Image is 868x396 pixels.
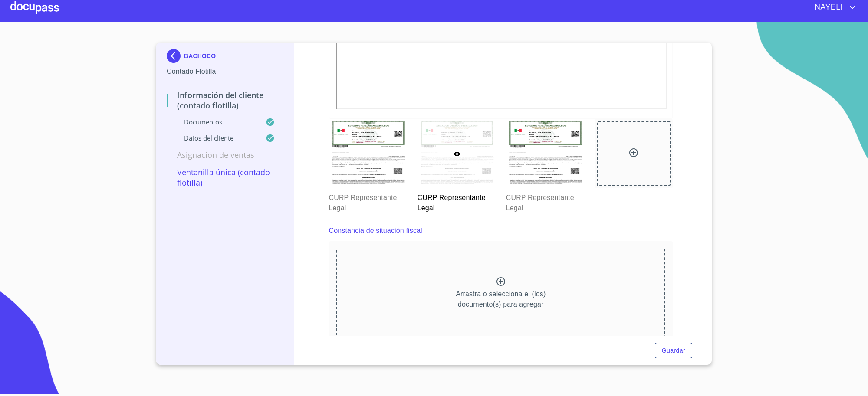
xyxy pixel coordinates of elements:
[167,134,266,142] p: Datos del cliente
[506,119,585,189] img: CURP Representante Legal
[329,226,422,236] p: Constancia de situación fiscal
[167,49,283,66] div: BACHOCO
[418,189,496,213] p: CURP Representante Legal
[808,0,847,14] span: NAYELI
[167,118,266,126] p: Documentos
[808,0,858,14] button: account of current user
[506,189,584,213] p: CURP Representante Legal
[329,189,407,213] p: CURP Representante Legal
[329,119,408,189] img: CURP Representante Legal
[184,52,216,59] p: BACHOCO
[167,49,184,63] img: Docupass spot blue
[167,150,283,160] p: Asignación de Ventas
[167,90,283,111] p: Información del Cliente (Contado Flotilla)
[167,167,283,188] p: Ventanilla Única (Contado Flotilla)
[456,289,546,310] p: Arrastra o selecciona el (los) documento(s) para agregar
[655,343,692,359] button: Guardar
[167,66,283,77] p: Contado Flotilla
[662,345,685,356] span: Guardar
